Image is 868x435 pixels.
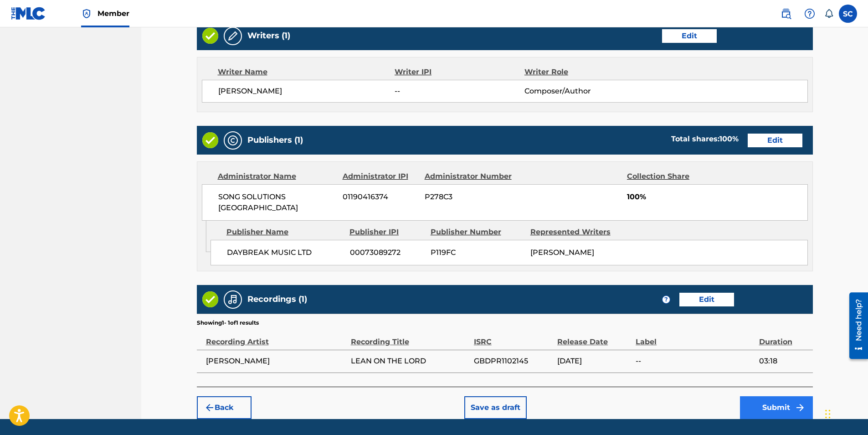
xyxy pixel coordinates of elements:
img: Writers [227,31,238,41]
img: search [781,8,791,19]
div: Publisher IPI [349,227,424,238]
div: Writer Name [218,67,395,78]
img: Recordings [227,294,238,305]
div: Total shares: [671,134,739,145]
h5: Writers (1) [247,31,290,41]
span: Member [98,8,129,19]
div: Notifications [824,9,833,18]
img: Valid [202,291,218,307]
span: 00073089272 [350,247,424,258]
div: Publisher Number [431,227,524,238]
span: SONG SOLUTIONS [GEOGRAPHIC_DATA] [218,192,336,213]
div: Represented Writers [530,227,623,238]
iframe: Resource Center [842,289,868,362]
span: GBDPR1102145 [474,356,553,367]
span: 100 % [719,135,739,143]
div: Collection Share [627,171,715,182]
span: ? [663,296,670,303]
div: Duration [759,327,808,347]
span: 03:18 [759,356,808,367]
span: P278C3 [425,192,519,202]
div: Writer IPI [395,67,524,78]
span: LEAN ON THE LORD [351,356,469,367]
span: [PERSON_NAME] [218,86,395,97]
div: Recording Title [351,327,469,347]
img: f7272a7cc735f4ea7f67.svg [795,402,806,413]
div: User Menu [839,5,857,23]
span: [PERSON_NAME] [530,248,594,257]
img: Top Rightsholder [81,8,92,19]
div: Label [636,327,754,347]
img: MLC Logo [11,7,46,20]
a: Public Search [777,5,795,23]
div: Publisher Name [226,227,343,238]
span: -- [395,86,524,97]
div: Recording Artist [206,327,346,347]
div: Administrator Name [218,171,336,182]
h5: Recordings (1) [247,294,307,305]
div: Help [801,5,819,23]
p: Showing 1 - 1 of 1 results [197,319,259,327]
img: 7ee5dd4eb1f8a8e3ef2f.svg [204,402,215,413]
span: [PERSON_NAME] [206,356,346,367]
div: Release Date [557,327,631,347]
img: help [804,8,815,19]
button: Submit [740,396,813,419]
h5: Publishers (1) [247,135,303,145]
button: Edit [748,134,802,147]
div: Administrator IPI [343,171,418,182]
img: Publishers [227,135,238,146]
span: [DATE] [557,356,631,367]
div: Drag [825,400,831,428]
img: Valid [202,28,218,44]
span: -- [636,356,754,367]
div: Administrator Number [425,171,519,182]
img: Valid [202,132,218,148]
button: Edit [679,293,734,306]
span: P119FC [431,247,524,258]
button: Back [197,396,252,419]
iframe: Chat Widget [822,391,868,435]
span: 100% [627,192,807,202]
button: Save as draft [464,396,527,419]
span: DAYBREAK MUSIC LTD [227,247,343,258]
div: Writer Role [524,67,642,78]
button: Edit [662,29,717,43]
span: Composer/Author [524,86,642,97]
div: ISRC [474,327,553,347]
span: 01190416374 [343,192,418,202]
